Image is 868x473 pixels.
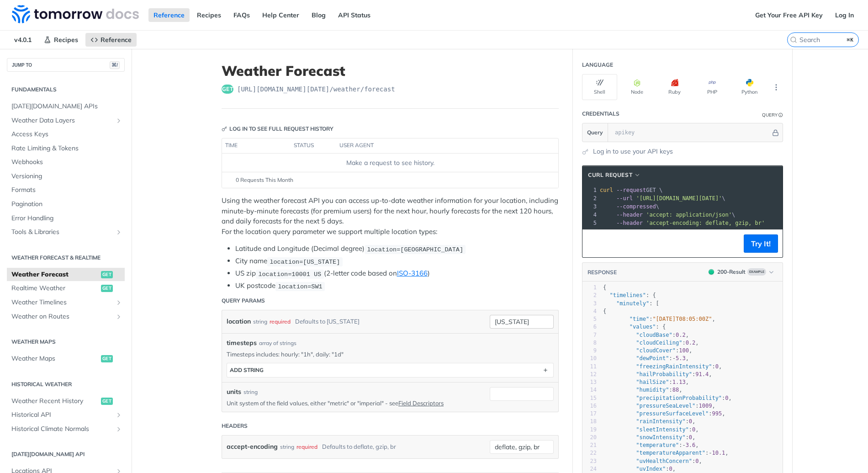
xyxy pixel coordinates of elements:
[669,466,672,472] span: 0
[227,399,476,407] p: Unit system of the field values, either "metric" or "imperial" - see
[582,61,613,69] div: Language
[616,300,649,307] span: "minutely"
[582,394,597,402] div: 15
[582,323,597,331] div: 6
[636,395,722,401] span: "precipitationProbability"
[115,411,122,419] button: Show subpages for Historical API
[603,316,715,322] span: : ,
[603,442,699,448] span: : ,
[582,300,597,308] div: 3
[636,418,685,425] span: "rainIntensity"
[101,36,132,44] span: Reference
[603,387,683,393] span: : ,
[676,332,686,338] span: 0.2
[717,268,746,276] div: 200 - Result
[101,398,113,405] span: get
[682,442,685,448] span: -
[222,138,291,153] th: time
[672,379,686,385] span: 1.13
[222,125,333,133] div: Log in to see full request history
[115,229,122,236] button: Show subpages for Tools & Libraries
[616,203,656,210] span: --compressed
[610,123,771,142] input: apikey
[235,244,559,254] li: Latitude and Longitude (Decimal degree)
[227,440,278,453] label: accept-encoding
[636,410,709,417] span: "pressureSurfaceLevel"
[715,363,719,370] span: 0
[582,418,597,425] div: 18
[582,363,597,371] div: 11
[616,195,633,202] span: --url
[11,144,122,153] span: Rate Limiting & Tokens
[582,378,597,386] div: 13
[236,176,293,184] span: 0 Requests This Month
[39,33,83,47] a: Recipes
[7,114,125,128] a: Weather Data LayersShow subpages for Weather Data Layers
[101,355,113,362] span: get
[630,316,649,322] span: "time"
[582,339,597,347] div: 8
[646,220,765,226] span: 'accept-encoding: deflate, gzip, br'
[7,282,125,295] a: Realtime Weatherget
[148,8,190,22] a: Reference
[582,386,597,394] div: 14
[600,187,662,193] span: GET \
[257,8,304,22] a: Help Center
[333,8,376,22] a: API Status
[11,410,113,420] span: Historical API
[11,425,113,434] span: Historical Climate Normals
[11,186,122,195] span: Formats
[603,450,729,456] span: : ,
[600,187,613,193] span: curl
[603,300,659,307] span: : [
[636,442,679,448] span: "temperature"
[7,142,125,155] a: Rate Limiting & Tokens
[686,340,696,346] span: 0.2
[85,33,137,47] a: Reference
[616,187,646,193] span: --request
[115,299,122,306] button: Show subpages for Weather Timelines
[587,237,600,250] button: Copy to clipboard
[7,225,125,239] a: Tools & LibrariesShow subpages for Tools & Libraries
[295,315,360,328] div: Defaults to [US_STATE]
[582,347,597,355] div: 9
[600,203,659,210] span: \
[227,363,553,377] button: ADD string
[367,246,463,253] span: location=[GEOGRAPHIC_DATA]
[769,80,783,94] button: More Languages
[679,347,689,354] span: 100
[7,85,125,94] h2: Fundamentals
[582,308,597,315] div: 4
[704,267,778,276] button: 200200-ResultExample
[636,387,669,393] span: "humidity"
[11,270,99,279] span: Weather Forecast
[253,315,267,328] div: string
[689,418,692,425] span: 0
[11,214,122,223] span: Error Handling
[636,363,712,370] span: "freezingRainIntensity"
[603,347,692,354] span: : ,
[609,292,646,298] span: "timelines"
[235,281,559,291] li: UK postcode
[672,387,679,393] span: 88
[322,440,396,453] div: Defaults to deflate, gzip, br
[689,434,692,441] span: 0
[7,408,125,422] a: Historical APIShow subpages for Historical API
[676,355,686,361] span: 5.3
[259,339,296,347] div: array of strings
[11,158,122,167] span: Webhooks
[7,212,125,225] a: Error Handling
[237,85,395,94] span: https://api.tomorrow.io/v4/weather/forecast
[336,138,540,153] th: user agent
[7,254,125,262] h2: Weather Forecast & realtime
[222,63,559,79] h1: Weather Forecast
[11,354,99,363] span: Weather Maps
[278,283,322,290] span: location=SW1
[603,426,699,433] span: : ,
[588,171,632,179] span: cURL Request
[600,212,735,218] span: \
[695,371,709,377] span: 91.4
[636,466,666,472] span: "uvIndex"
[636,195,722,202] span: '[URL][DOMAIN_NAME][DATE]'
[582,110,619,118] div: Credentials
